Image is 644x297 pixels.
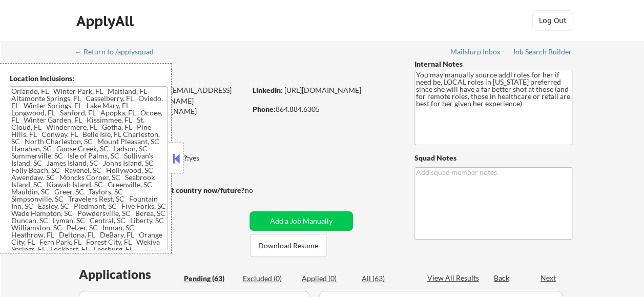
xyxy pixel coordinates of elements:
div: Applied (0) [302,273,353,284]
strong: LinkedIn: [253,86,283,94]
div: Next [541,273,557,283]
a: Job Search Builder [512,48,572,58]
div: no [245,185,274,195]
div: Applications [79,268,180,281]
div: Job Search Builder [512,48,572,55]
button: Log Out [532,10,573,31]
div: Excluded (0) [243,273,294,284]
button: Download Resume [251,234,326,257]
a: ← Return to /applysquad [75,48,163,58]
button: Add a Job Manually [250,211,353,231]
a: Mailslurp Inbox [450,48,502,58]
div: View All Results [427,273,482,283]
div: Squad Notes [414,153,572,163]
div: Location Inclusions: [10,73,168,84]
div: Mailslurp Inbox [450,48,502,55]
div: Internal Notes [414,59,572,69]
div: All (63) [362,273,413,284]
div: ← Return to /applysquad [75,48,163,55]
div: ApplyAll [76,12,137,30]
strong: Phone: [253,105,276,113]
div: Back [494,273,510,283]
div: Pending (63) [184,273,235,284]
a: [URL][DOMAIN_NAME] [284,86,361,94]
div: 864.884.6305 [253,104,398,114]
